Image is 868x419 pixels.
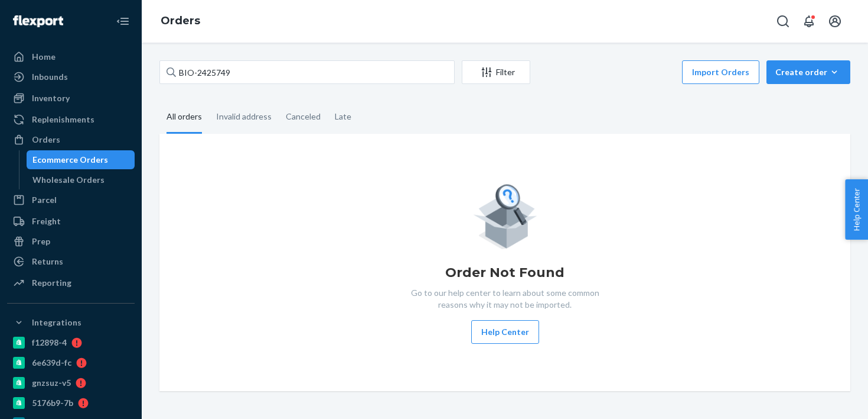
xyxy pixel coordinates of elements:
[32,215,61,227] div: Freight
[7,353,135,372] a: 6e639d-fc
[32,174,105,186] div: Wholesale Orders
[462,66,530,78] div: Filter
[7,333,135,352] a: f12898-4
[32,317,81,328] div: Integrations
[7,110,135,129] a: Replenishments
[32,114,94,125] div: Replenishments
[7,394,135,412] a: 5176b9-7b
[7,313,135,332] button: Integrations
[32,92,70,104] div: Inventory
[32,256,63,267] div: Returns
[32,194,57,206] div: Parcel
[7,191,135,209] a: Parcel
[7,232,135,251] a: Prep
[335,101,351,132] div: Late
[27,150,135,169] a: Ecommerce Orders
[13,15,63,27] img: Flexport logo
[7,89,135,108] a: Inventory
[161,14,200,27] a: Orders
[151,4,210,38] ol: breadcrumbs
[167,101,202,134] div: All orders
[7,47,135,66] a: Home
[7,373,135,392] a: gnzsuz-v5
[27,170,135,189] a: Wholesale Orders
[32,154,108,166] div: Ecommerce Orders
[823,9,847,33] button: Open account menu
[845,179,868,240] button: Help Center
[402,287,608,311] p: Go to our help center to learn about some common reasons why it may not be imported.
[216,101,272,132] div: Invalid address
[32,51,56,63] div: Home
[797,9,821,33] button: Open notifications
[32,357,71,369] div: 6e639d-fc
[682,60,759,84] button: Import Orders
[7,130,135,149] a: Orders
[32,377,71,389] div: gnzsuz-v5
[159,60,455,84] input: Search orders
[471,320,539,344] button: Help Center
[32,71,68,83] div: Inbounds
[32,337,67,349] div: f12898-4
[32,397,73,409] div: 5176b9-7b
[32,277,71,289] div: Reporting
[771,9,795,33] button: Open Search Box
[7,252,135,271] a: Returns
[32,236,50,247] div: Prep
[766,60,850,84] button: Create order
[445,263,564,282] h1: Order Not Found
[473,181,537,249] img: Empty list
[286,101,321,132] div: Canceled
[7,67,135,86] a: Inbounds
[775,66,841,78] div: Create order
[111,9,135,33] button: Close Navigation
[462,60,530,84] button: Filter
[32,134,60,146] div: Orders
[7,273,135,292] a: Reporting
[7,212,135,231] a: Freight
